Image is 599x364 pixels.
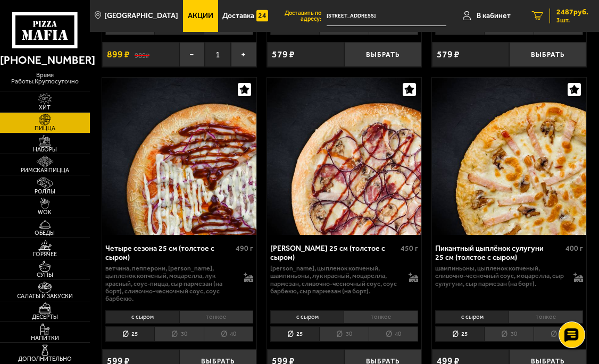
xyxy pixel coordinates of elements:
button: − [179,42,205,67]
span: 490 г [236,244,253,253]
p: ветчина, пепперони, [PERSON_NAME], цыпленок копченый, моцарелла, лук красный, соус-пицца, сыр пар... [105,265,237,302]
input: Ваш адрес доставки [327,6,446,26]
span: [GEOGRAPHIC_DATA] [104,12,178,20]
li: 25 [270,326,319,342]
button: Выбрать [509,42,586,67]
span: 899 ₽ [107,50,130,60]
span: 3 шт. [556,17,588,23]
span: Доставить по адресу: [272,10,326,22]
div: Пикантный цыплёнок сулугуни 25 см (толстое с сыром) [435,244,563,263]
li: 30 [319,326,368,342]
li: 40 [369,326,418,342]
img: Пикантный цыплёнок сулугуни 25 см (толстое с сыром) [432,78,586,235]
span: Акции [188,12,213,20]
li: с сыром [105,310,179,324]
li: тонкое [179,310,254,324]
li: тонкое [509,310,583,324]
div: Четыре сезона 25 см (толстое с сыром) [105,244,233,263]
span: В кабинет [477,12,511,20]
s: 989 ₽ [135,50,149,59]
img: Четыре сезона 25 см (толстое с сыром) [102,78,256,235]
span: 2487 руб. [556,9,588,16]
li: 30 [154,326,203,342]
span: 400 г [565,244,583,253]
button: Выбрать [344,42,421,67]
li: с сыром [435,310,509,324]
li: с сыром [270,310,344,324]
span: 1 [205,42,230,67]
li: 40 [534,326,583,342]
p: шампиньоны, цыпленок копченый, сливочно-чесночный соус, моцарелла, сыр сулугуни, сыр пармезан (на... [435,265,567,287]
li: 30 [484,326,533,342]
li: 25 [105,326,154,342]
span: 579 ₽ [272,50,295,60]
li: 25 [435,326,484,342]
img: Чикен Барбекю 25 см (толстое с сыром) [267,78,421,235]
li: тонкое [344,310,418,324]
span: Доставка [222,12,254,20]
span: 579 ₽ [437,50,460,60]
p: [PERSON_NAME], цыпленок копченый, шампиньоны, лук красный, моцарелла, пармезан, сливочно-чесночны... [270,265,402,294]
img: 15daf4d41897b9f0e9f617042186c801.svg [256,9,268,22]
div: [PERSON_NAME] 25 см (толстое с сыром) [270,244,398,263]
button: + [231,42,256,67]
span: 450 г [401,244,418,253]
li: 40 [204,326,253,342]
